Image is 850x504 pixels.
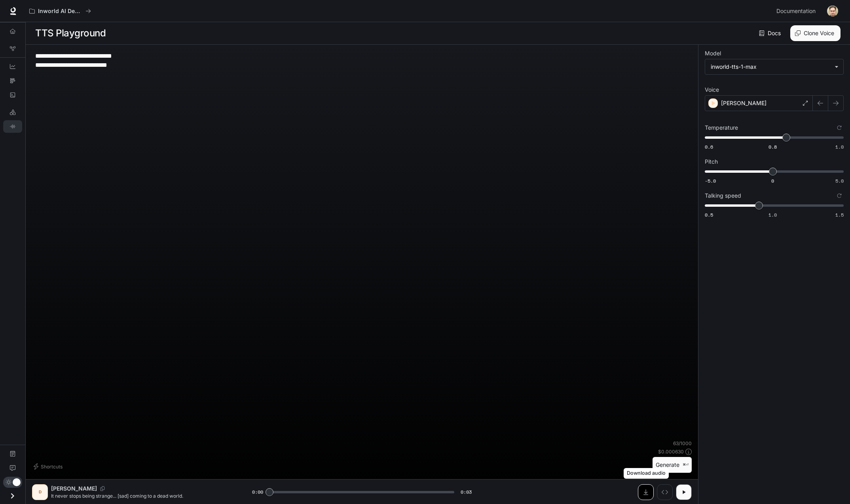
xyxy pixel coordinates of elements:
[705,211,713,218] span: 0.5
[711,63,831,71] div: inworld-tts-1-max
[835,191,844,200] button: Reset to default
[835,123,844,132] button: Reset to default
[638,484,654,500] button: Download audio
[705,159,718,164] p: Pitch
[624,468,669,479] div: Download audio
[705,177,716,184] span: -5.0
[26,3,95,19] button: All workspaces
[252,488,263,496] span: 0:00
[705,59,843,74] div: inworld-tts-1-max
[38,8,82,15] p: Inworld AI Demos
[790,25,841,41] button: Clone Voice
[757,25,784,41] a: Docs
[4,488,21,504] button: Open drawer
[776,6,816,16] span: Documentation
[705,143,713,150] span: 0.6
[3,462,22,474] a: Feedback
[461,488,472,496] span: 0:03
[835,211,844,218] span: 1.5
[32,460,66,473] button: Shortcuts
[683,462,689,467] p: ⌘⏎
[657,484,673,500] button: Inspect
[705,193,741,198] p: Talking speed
[3,60,22,73] a: Dashboards
[658,448,684,455] p: $ 0.000630
[835,143,844,150] span: 1.0
[827,6,838,17] img: User avatar
[705,51,721,56] p: Model
[835,177,844,184] span: 5.0
[825,3,841,19] button: User avatar
[771,177,774,184] span: 0
[673,440,692,447] p: 63 / 1000
[3,106,22,119] a: LLM Playground
[3,25,22,38] a: Overview
[3,447,22,460] a: Documentation
[3,89,22,101] a: Logs
[653,457,692,473] button: Generate⌘⏎
[705,87,719,92] p: Voice
[721,99,767,107] p: [PERSON_NAME]
[97,486,108,491] button: Copy Voice ID
[705,125,738,130] p: Temperature
[51,485,97,493] p: [PERSON_NAME]
[768,143,777,150] span: 0.8
[773,3,822,19] a: Documentation
[3,42,22,55] a: Graph Registry
[3,74,22,87] a: Traces
[768,211,777,218] span: 1.0
[3,120,22,133] a: TTS Playground
[13,478,21,486] span: Dark mode toggle
[35,25,106,41] h1: TTS Playground
[51,493,233,499] p: It never stops being strange... [sad] coming to a dead world.
[34,486,46,498] div: D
